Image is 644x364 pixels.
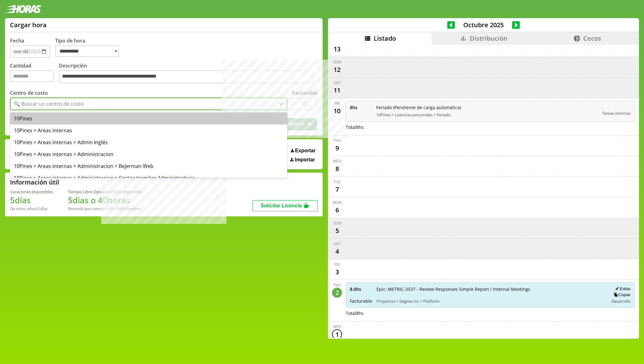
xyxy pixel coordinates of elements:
div: Wed [333,159,341,164]
b: Diciembre [121,206,141,211]
span: Octubre 2025 [455,21,512,29]
label: Tipo de hora [55,37,124,58]
span: Desarrollo [611,298,631,304]
span: Distribución [470,34,507,43]
div: 6 [332,205,342,215]
span: Solicitar Licencia [261,203,302,208]
span: Epic: METRIC-3537 - Review Responses Simple Report / Internal Meetings [377,286,604,292]
span: 8.0 hs [350,286,372,292]
h1: 5 días [10,195,53,206]
span: Cecos [583,34,601,43]
h2: Información útil [10,178,59,186]
div: 11 [332,85,342,95]
span: Facturable [350,298,372,304]
div: 5 [332,226,342,236]
div: 10Pines > Areas internas > Administracion [10,148,287,160]
div: Sat [334,241,340,246]
div: 7 [332,185,342,195]
div: 13 [332,44,342,54]
div: 10 [332,106,342,116]
span: Tareas internas [602,110,631,116]
div: scrollable content [328,45,639,338]
div: 1 [332,329,342,339]
label: Facturable [292,89,318,96]
button: Exportar [289,148,318,154]
label: Centro de costo [10,89,48,96]
div: Thu [333,282,341,288]
div: Wed [333,324,341,329]
label: Fecha [10,37,24,44]
div: 12 [332,65,342,75]
div: 8 [332,164,342,174]
div: Fri [335,101,340,106]
div: Sun [333,59,341,65]
div: 9 [332,143,342,153]
button: Editar [613,286,631,291]
div: 3 [332,267,342,277]
div: Recordá que vencen a fin de [68,206,142,211]
span: Exportar [295,148,316,154]
div: Fri [335,262,340,267]
button: Solicitar Licencia [252,200,318,211]
div: Sun [333,220,341,226]
div: 4 [332,246,342,256]
div: Tiempo Libre Optativo (TiLO) disponible [68,189,142,195]
h1: 5 días o 40 horas [68,195,142,206]
div: De otros años: 0 días [10,206,53,211]
div: Vacaciones disponibles [10,189,53,195]
div: 2 [332,288,342,298]
img: logotipo [5,5,41,13]
button: Copiar [612,292,631,297]
span: Proyectos > Degree Inc > Platform [377,298,604,304]
div: Thu [333,138,341,143]
div: 10Pines > Areas internas [10,124,287,136]
label: Descripción [59,62,318,85]
div: 10Pines > Areas internas > Administracion > Bejerman Web [10,160,287,172]
span: Importar [295,157,315,163]
span: 8 hs [350,104,372,110]
div: Mon [333,200,342,205]
textarea: Descripción [59,70,313,83]
div: 10Pines > Areas internas > Admin Inglés [10,136,287,148]
div: Total 8 hs [346,124,635,130]
div: Total 8 hs [346,310,635,316]
div: Tue [334,179,341,185]
span: Feriado (Pendiente de carga automática) [376,104,598,110]
div: 10Pines [10,113,287,124]
h1: Cargar hora [10,21,47,29]
div: 🔍 Buscar un centro de costo [14,100,84,107]
div: Sat [334,80,340,85]
input: Cantidad [10,70,54,82]
div: 10Pines > Areas internas > Administracion > Costos tramites Administrativos [10,172,287,184]
label: Cantidad [10,62,59,85]
select: Tipo de hora [55,45,119,57]
span: 10Pines > Licencias personales > Feriado [376,112,598,118]
span: Listado [374,34,396,43]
